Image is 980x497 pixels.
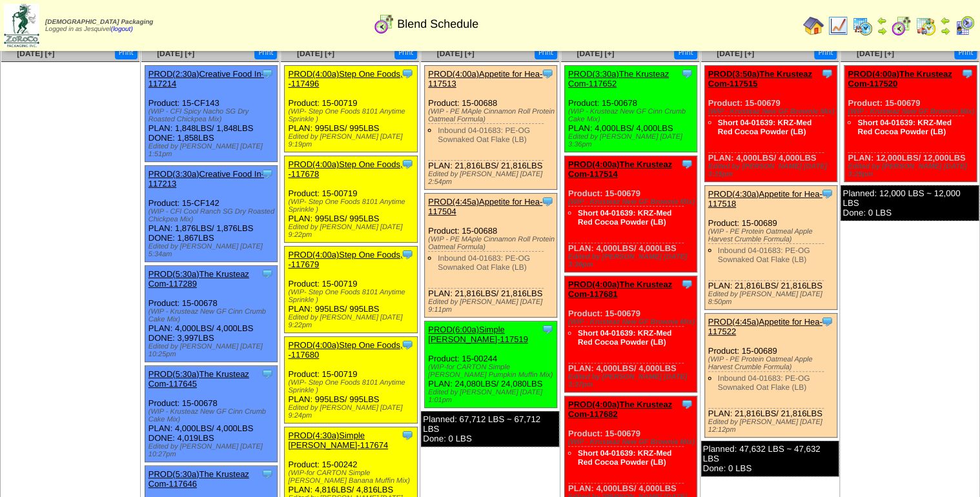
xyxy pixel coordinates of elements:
a: PROD(4:00a)Step One Foods, -117496 [288,69,402,88]
a: Short 04-01639: KRZ-Med Red Cocoa Powder (LB) [578,208,671,227]
img: calendarinout.gif [915,15,936,36]
div: (WIP- Step One Foods 8101 Anytime Sprinkle ) [288,289,416,304]
a: PROD(4:30a)Simple [PERSON_NAME]-117674 [288,431,388,450]
img: Tooltip [261,467,274,480]
div: Planned: 67,712 LBS ~ 67,712 LBS Done: 0 LBS [421,411,559,447]
a: PROD(4:00a)Appetite for Hea-117513 [428,69,542,88]
a: PROD(2:30a)Creative Food In-117214 [148,69,264,88]
img: Tooltip [680,278,693,290]
div: Product: 15-00719 PLAN: 995LBS / 995LBS [285,66,417,152]
div: Edited by [PERSON_NAME] [DATE] 2:54pm [428,170,556,186]
img: calendarprod.gif [852,15,873,36]
img: Tooltip [261,67,274,80]
div: (WIP - Krusteaz New GF Cinn Crumb Cake Mix) [568,108,697,123]
div: (WIP - Krusteaz New GF Cinn Crumb Cake Mix) [148,308,277,323]
div: Edited by [PERSON_NAME] [DATE] 3:25pm [848,163,976,178]
div: Edited by [PERSON_NAME] [DATE] 8:50pm [708,290,837,306]
img: Tooltip [261,267,274,280]
div: Edited by [PERSON_NAME] [DATE] 3:36pm [568,133,697,148]
div: Product: 15-00719 PLAN: 995LBS / 995LBS [285,247,417,333]
div: Edited by [PERSON_NAME] [DATE] 3:25pm [708,163,837,178]
a: PROD(5:30a)The Krusteaz Com-117646 [148,469,249,489]
div: Product: 15-00719 PLAN: 995LBS / 995LBS [285,156,417,243]
a: Short 04-01639: KRZ-Med Red Cocoa Powder (LB) [578,329,671,347]
div: Product: 15-00679 PLAN: 12,000LBS / 12,000LBS [844,66,977,182]
a: PROD(3:30a)Creative Food In-117213 [148,169,264,188]
div: (WIP - Krusteaz New GF Brownie Mix) [848,108,976,116]
a: PROD(4:45a)Appetite for Hea-117504 [428,197,542,216]
div: (WIP - CFI Spicy Nacho SG Dry Roasted Chickpea Mix) [148,108,277,123]
div: Product: 15-00719 PLAN: 995LBS / 995LBS [285,337,417,423]
img: arrowleft.gif [877,15,887,26]
img: Tooltip [261,167,274,180]
div: Planned: 12,000 LBS ~ 12,000 LBS Done: 0 LBS [841,185,979,221]
div: Product: 15-00679 PLAN: 4,000LBS / 4,000LBS [564,276,697,392]
div: Product: 15-00678 PLAN: 4,000LBS / 4,000LBS DONE: 4,019LBS [145,366,277,462]
img: Tooltip [680,67,693,80]
a: (logout) [111,26,133,33]
a: Inbound 04-01683: PE-OG Sownaked Oat Flake (LB) [438,126,530,144]
img: Tooltip [821,187,833,200]
div: (WIP - CFI Cool Ranch SG Dry Roasted Chickpea Mix) [148,208,277,223]
a: Short 04-01639: KRZ-Med Red Cocoa Powder (LB) [578,449,671,467]
img: Tooltip [821,67,833,80]
div: Product: 15-00244 PLAN: 24,080LBS / 24,080LBS [425,321,557,408]
div: (WIP-for CARTON Simple [PERSON_NAME] Banana Muffin Mix) [288,469,416,485]
div: (WIP - PE Protein Oatmeal Apple Harvest Crumble Formula) [708,228,837,243]
div: Product: 15-00679 PLAN: 4,000LBS / 4,000LBS [564,156,697,272]
div: (WIP - Krusteaz New GF Brownie Mix) [568,198,697,206]
img: home.gif [803,15,824,36]
a: PROD(4:30a)Appetite for Hea-117518 [708,189,822,208]
div: Edited by [PERSON_NAME] [DATE] 1:01pm [428,389,556,404]
a: Inbound 04-01683: PE-OG Sownaked Oat Flake (LB) [438,254,530,272]
img: Tooltip [821,315,833,328]
div: Edited by [PERSON_NAME] [DATE] 10:27pm [148,443,277,458]
a: PROD(4:00a)The Krusteaz Com-117520 [848,69,952,88]
a: Short 04-01639: KRZ-Med Red Cocoa Powder (LB) [718,118,812,136]
div: (WIP - Krusteaz New GF Brownie Mix) [568,318,697,326]
img: arrowright.gif [877,26,887,36]
div: Edited by [PERSON_NAME] [DATE] 9:22pm [288,314,416,329]
div: Planned: 47,632 LBS ~ 47,632 LBS Done: 0 LBS [701,441,839,476]
a: PROD(5:30a)The Krusteaz Com-117289 [148,269,249,289]
img: Tooltip [541,67,554,80]
img: zoroco-logo-small.webp [4,4,39,47]
img: calendarblend.gif [891,15,912,36]
span: Blend Schedule [397,17,478,31]
a: Short 04-01639: KRZ-Med Red Cocoa Powder (LB) [857,118,951,136]
div: (WIP - PE MAple Cinnamon Roll Protein Oatmeal Formula) [428,236,556,251]
a: PROD(4:00a)Step One Foods, -117678 [288,159,402,179]
div: (WIP - Krusteaz New GF Brownie Mix) [708,108,837,116]
img: Tooltip [961,67,974,80]
a: Inbound 04-01683: PE-OG Sownaked Oat Flake (LB) [718,374,810,392]
a: PROD(4:45a)Appetite for Hea-117522 [708,317,822,336]
div: Edited by [PERSON_NAME] [DATE] 3:37pm [568,373,697,389]
div: (WIP- Step One Foods 8101 Anytime Sprinkle ) [288,379,416,394]
a: PROD(4:00a)Step One Foods, -117680 [288,340,402,360]
div: Product: 15-00688 PLAN: 21,816LBS / 21,816LBS [425,66,557,190]
div: Edited by [PERSON_NAME] [DATE] 9:19pm [288,133,416,148]
div: Product: 15-00678 PLAN: 4,000LBS / 4,000LBS DONE: 3,997LBS [145,266,277,362]
img: Tooltip [401,67,414,80]
a: PROD(4:00a)Step One Foods, -117679 [288,250,402,269]
img: Tooltip [680,398,693,411]
img: Tooltip [680,157,693,170]
div: (WIP- Step One Foods 8101 Anytime Sprinkle ) [288,198,416,214]
div: Edited by [PERSON_NAME] [DATE] 5:34am [148,243,277,258]
img: Tooltip [541,323,554,336]
span: Logged in as Jesquivel [45,19,153,33]
a: PROD(5:30a)The Krusteaz Com-117645 [148,369,249,389]
div: (WIP - PE Protein Oatmeal Apple Harvest Crumble Formula) [708,356,837,371]
img: Tooltip [401,157,414,170]
img: Tooltip [401,429,414,441]
div: (WIP - PE MAple Cinnamon Roll Protein Oatmeal Formula) [428,108,556,123]
a: PROD(3:30a)The Krusteaz Com-117652 [568,69,669,88]
div: Edited by [PERSON_NAME] [DATE] 9:22pm [288,223,416,239]
div: Product: 15-00688 PLAN: 21,816LBS / 21,816LBS [425,194,557,318]
div: Edited by [PERSON_NAME] [DATE] 1:51pm [148,143,277,158]
img: line_graph.gif [828,15,848,36]
a: PROD(3:50a)The Krusteaz Com-117515 [708,69,812,88]
img: Tooltip [541,195,554,208]
span: [DEMOGRAPHIC_DATA] Packaging [45,19,153,26]
div: (WIP-for CARTON Simple [PERSON_NAME] Pumpkin Muffin Mix) [428,363,556,379]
